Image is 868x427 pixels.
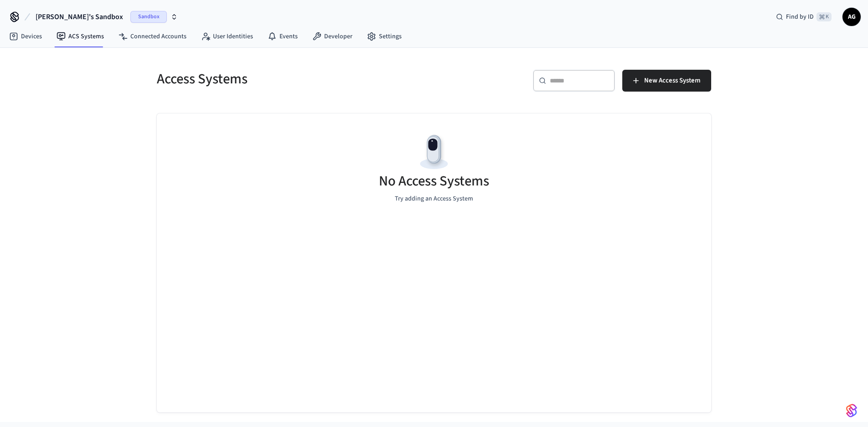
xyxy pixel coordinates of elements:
h5: No Access Systems [379,172,489,190]
button: New Access System [622,70,711,92]
p: Try adding an Access System [395,194,473,204]
span: Sandbox [130,11,167,23]
a: User Identities [194,28,260,45]
a: Developer [305,28,360,45]
h5: Access Systems [157,70,429,88]
a: ACS Systems [49,28,111,45]
img: SeamLogoGradient.69752ec5.svg [846,403,857,418]
span: AG [843,9,860,25]
span: Find by ID [786,12,814,21]
button: AG [842,8,861,26]
img: Devices Empty State [413,132,455,173]
span: New Access System [644,75,700,87]
span: [PERSON_NAME]'s Sandbox [36,11,123,22]
a: Settings [360,28,409,45]
a: Devices [2,28,49,45]
span: ⌘ K [816,12,832,21]
div: Find by ID⌘ K [769,9,839,25]
a: Connected Accounts [111,28,194,45]
a: Events [260,28,305,45]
